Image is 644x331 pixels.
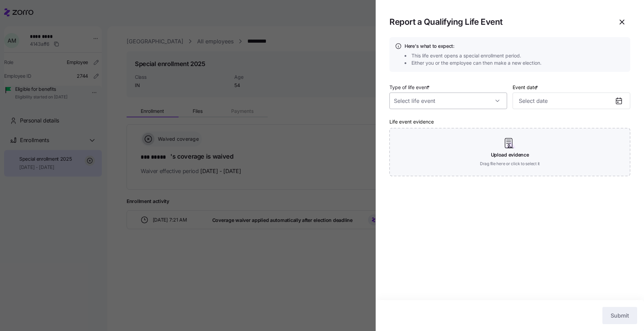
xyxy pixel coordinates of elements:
label: Life event evidence [389,118,434,126]
button: Submit [602,307,637,324]
h4: Here's what to expect: [405,43,546,50]
span: This life event opens a special enrollment period. [411,52,521,59]
label: Type of life event [389,84,431,91]
span: Submit [611,311,629,320]
h1: Report a Qualifying Life Event [389,17,608,27]
span: Either you or the employee can then make a new election. [411,60,541,66]
label: Event date [513,84,539,91]
input: Select life event [389,93,507,109]
input: Select date [513,93,630,109]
